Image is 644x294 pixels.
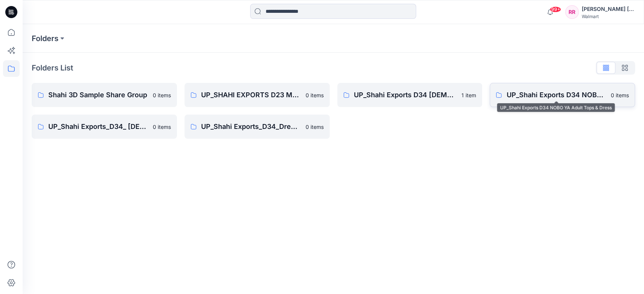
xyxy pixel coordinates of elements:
p: UP_Shahi Exports D34 NOBO YA Adult Tops & Dress [506,90,606,100]
span: 99+ [550,6,561,12]
p: 1 item [461,91,476,99]
p: 0 items [611,91,629,99]
div: Walmart [582,14,635,19]
p: UP_SHAHI EXPORTS D23 Men's Tops [201,90,301,100]
a: Shahi 3D Sample Share Group0 items [32,83,177,107]
p: Folders List [32,62,73,73]
a: UP_Shahi Exports D34 NOBO YA Adult Tops & Dress0 items [490,83,635,107]
p: Shahi 3D Sample Share Group [48,90,148,100]
p: UP_Shahi Exports_D34_ [DEMOGRAPHIC_DATA] Bottoms [48,121,148,132]
p: 0 items [306,123,324,131]
a: UP_Shahi Exports D34 [DEMOGRAPHIC_DATA] Tops1 item [337,83,483,107]
a: Folders [32,33,58,44]
div: RR [565,5,579,19]
p: 0 items [306,91,324,99]
p: UP_Shahi Exports_D34_Dresses [201,121,301,132]
a: UP_SHAHI EXPORTS D23 Men's Tops0 items [184,83,330,107]
p: 0 items [153,91,171,99]
div: [PERSON_NAME] [PERSON_NAME] [582,5,635,14]
p: 0 items [153,123,171,131]
p: UP_Shahi Exports D34 [DEMOGRAPHIC_DATA] Tops [354,90,457,100]
a: UP_Shahi Exports_D34_ [DEMOGRAPHIC_DATA] Bottoms0 items [32,115,177,139]
a: UP_Shahi Exports_D34_Dresses0 items [184,115,330,139]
